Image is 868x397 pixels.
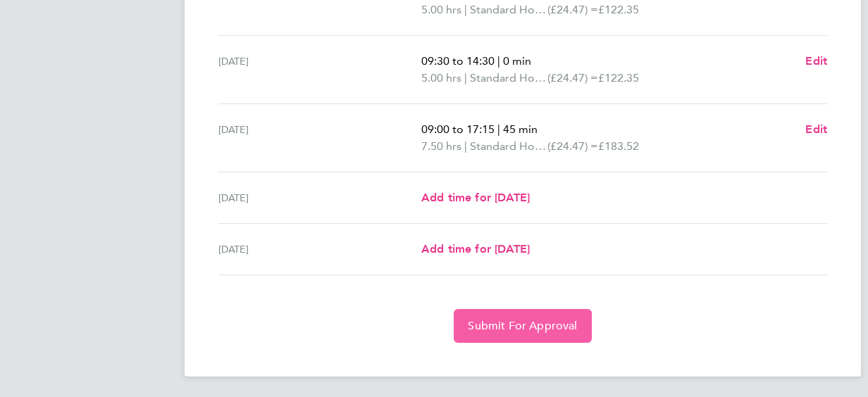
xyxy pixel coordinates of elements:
[598,71,639,84] span: £122.35
[421,71,461,84] span: 5.00 hrs
[421,191,530,204] span: Add time for [DATE]
[464,3,467,16] span: |
[421,54,495,68] span: 09:30 to 14:30
[421,242,530,256] span: Add time for [DATE]
[497,122,500,136] span: |
[464,139,467,153] span: |
[421,241,530,258] a: Add time for [DATE]
[218,121,421,155] div: [DATE]
[503,54,531,68] span: 0 min
[421,3,461,16] span: 5.00 hrs
[218,53,421,87] div: [DATE]
[470,70,547,87] span: Standard Hourly
[470,1,547,18] span: Standard Hourly
[598,139,639,153] span: £183.52
[421,122,495,136] span: 09:00 to 17:15
[468,319,577,333] span: Submit For Approval
[805,54,827,68] span: Edit
[454,309,591,343] button: Submit For Approval
[547,71,598,84] span: (£24.47) =
[464,71,467,84] span: |
[218,241,421,258] div: [DATE]
[421,189,530,206] a: Add time for [DATE]
[805,53,827,70] a: Edit
[497,54,500,68] span: |
[421,139,461,153] span: 7.50 hrs
[547,3,598,16] span: (£24.47) =
[547,139,598,153] span: (£24.47) =
[218,189,421,206] div: [DATE]
[503,122,538,136] span: 45 min
[805,122,827,136] span: Edit
[598,3,639,16] span: £122.35
[805,121,827,138] a: Edit
[470,138,547,155] span: Standard Hourly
